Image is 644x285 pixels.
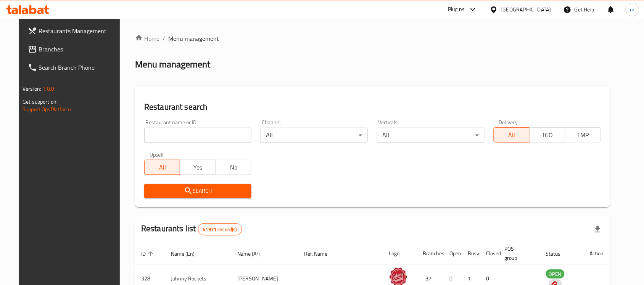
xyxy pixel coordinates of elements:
span: No [219,162,248,173]
span: Name (En) [171,249,204,258]
span: TGO [533,130,562,141]
th: Logo [383,242,417,265]
span: ID [141,249,156,258]
th: Branches [417,242,444,265]
th: Action [584,242,610,265]
span: Search [150,186,245,196]
button: TGO [529,127,565,142]
a: Search Branch Phone [22,58,126,77]
a: Home [135,34,159,43]
div: All [377,128,484,143]
div: Plugins [448,5,465,14]
input: Search for restaurant name or ID.. [144,128,251,143]
button: Search [144,184,251,198]
span: Name (Ar) [238,249,270,258]
th: Busy [462,242,480,265]
span: All [497,130,526,141]
h2: Restaurants list [141,223,242,235]
a: Branches [22,40,126,58]
label: Upsell [150,152,164,157]
div: Total records count [198,223,242,235]
span: Menu management [168,34,219,43]
span: Status [546,249,571,258]
button: No [216,160,251,175]
span: m [630,5,635,14]
button: Yes [180,160,216,175]
span: Yes [183,162,213,173]
th: Open [444,242,462,265]
button: All [494,127,530,142]
span: 1.0.0 [42,84,54,94]
span: All [148,162,177,173]
label: Delivery [499,120,518,125]
div: Export file [589,220,607,239]
span: Search Branch Phone [39,63,120,72]
h2: Menu management [135,58,210,70]
span: Get support on: [23,97,58,107]
button: TMP [565,127,601,142]
span: 41971 record(s) [198,226,241,233]
th: Closed [480,242,499,265]
span: Branches [39,45,120,54]
button: All [144,160,180,175]
span: Version: [23,84,41,94]
span: Restaurants Management [39,26,120,35]
div: OPEN [546,269,565,279]
span: TMP [568,130,598,141]
span: OPEN [546,270,565,279]
div: [GEOGRAPHIC_DATA] [501,5,551,14]
nav: breadcrumb [135,34,610,43]
span: POS group [505,244,531,263]
span: Ref. Name [304,249,337,258]
a: Support.OpsPlatform [23,104,71,114]
li: / [163,34,165,43]
a: Restaurants Management [22,22,126,40]
h2: Restaurant search [144,101,601,113]
div: All [261,128,368,143]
